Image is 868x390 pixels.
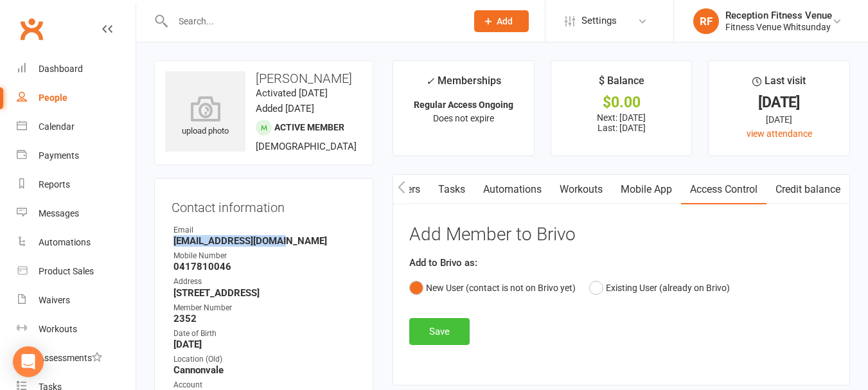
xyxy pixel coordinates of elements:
a: Reports [17,170,136,199]
div: Location (Old) [173,353,356,366]
a: Waivers [17,286,136,315]
label: Add to Brivo as: [409,255,477,270]
div: Mobile Number [173,250,356,262]
a: People [17,84,136,112]
strong: 0417810046 [173,261,356,272]
div: Assessments [39,353,102,363]
div: Payments [39,150,79,161]
a: Tasks [429,175,474,204]
div: upload photo [165,96,245,138]
strong: [EMAIL_ADDRESS][DOMAIN_NAME] [173,235,356,247]
div: Date of Birth [173,328,356,340]
a: Messages [17,199,136,228]
i: ✓ [426,75,434,87]
span: [DEMOGRAPHIC_DATA] [256,141,357,152]
time: Activated [DATE] [256,87,328,99]
div: Waivers [39,295,70,305]
div: Open Intercom Messenger [13,346,44,377]
div: Reception Fitness Venue [725,10,832,21]
strong: Cannonvale [173,364,356,376]
div: Workouts [39,324,77,334]
a: Automations [474,175,551,204]
div: Last visit [752,73,806,96]
div: Dashboard [39,64,83,74]
div: Fitness Venue Whitsunday [725,21,832,33]
div: Reports [39,179,70,190]
div: Calendar [39,121,75,132]
a: Workouts [17,315,136,344]
div: Product Sales [39,266,94,276]
button: New User (contact is not on Brivo yet) [409,276,576,300]
a: Calendar [17,112,136,141]
div: [DATE] [720,112,838,127]
div: $0.00 [563,96,680,109]
span: Active member [274,122,344,132]
a: Mobile App [612,175,681,204]
button: Existing User (already on Brivo) [589,276,730,300]
a: view attendance [747,129,812,139]
div: Automations [39,237,91,247]
span: Add [497,16,513,26]
div: Memberships [426,73,501,96]
a: Dashboard [17,55,136,84]
time: Added [DATE] [256,103,314,114]
p: Next: [DATE] Last: [DATE] [563,112,680,133]
h3: Contact information [172,195,356,215]
div: $ Balance [599,73,644,96]
strong: 2352 [173,313,356,324]
a: Automations [17,228,136,257]
a: Product Sales [17,257,136,286]
button: Add [474,10,529,32]
div: Member Number [173,302,356,314]
strong: [STREET_ADDRESS] [173,287,356,299]
a: Assessments [17,344,136,373]
a: Workouts [551,175,612,204]
div: RF [693,8,719,34]
strong: [DATE] [173,339,356,350]
div: People [39,93,67,103]
h3: Add Member to Brivo [409,225,833,245]
span: Settings [581,6,617,35]
h3: [PERSON_NAME] [165,71,362,85]
input: Search... [169,12,457,30]
span: Does not expire [433,113,494,123]
div: Email [173,224,356,236]
strong: Regular Access Ongoing [414,100,513,110]
div: [DATE] [720,96,838,109]
button: Save [409,318,470,345]
a: Payments [17,141,136,170]
div: Address [173,276,356,288]
div: Messages [39,208,79,218]
a: Clubworx [15,13,48,45]
a: Credit balance [766,175,849,204]
a: Access Control [681,175,766,204]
